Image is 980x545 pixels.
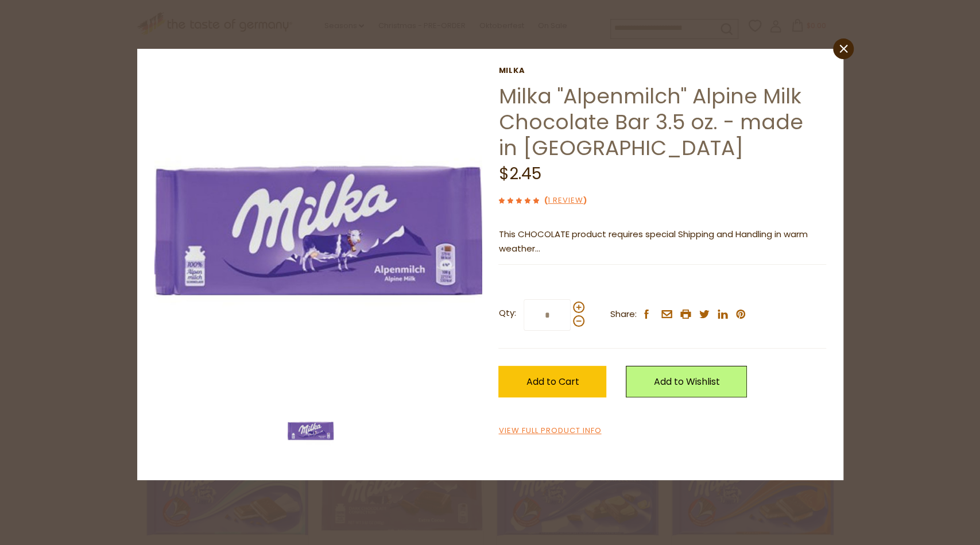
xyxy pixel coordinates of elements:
[626,366,747,397] a: Add to Wishlist
[544,195,587,206] span: ( )
[498,227,826,256] p: This CHOCOLATE product requires special Shipping and Handling in warm weather
[288,408,334,454] img: Milka Alpenmilch Chocolate Bar
[524,299,571,331] input: Qty:
[548,195,583,207] a: 1 Review
[154,66,482,394] img: Milka Alpenmilch Chocolate Bar
[498,306,516,320] strong: Qty:
[498,163,541,185] span: $2.45
[498,425,601,437] a: View Full Product Info
[610,307,636,322] span: Share:
[498,66,826,75] a: Milka
[526,375,579,388] span: Add to Cart
[498,366,606,397] button: Add to Cart
[498,82,803,163] a: Milka "Alpenmilch" Alpine Milk Chocolate Bar 3.5 oz. - made in [GEOGRAPHIC_DATA]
